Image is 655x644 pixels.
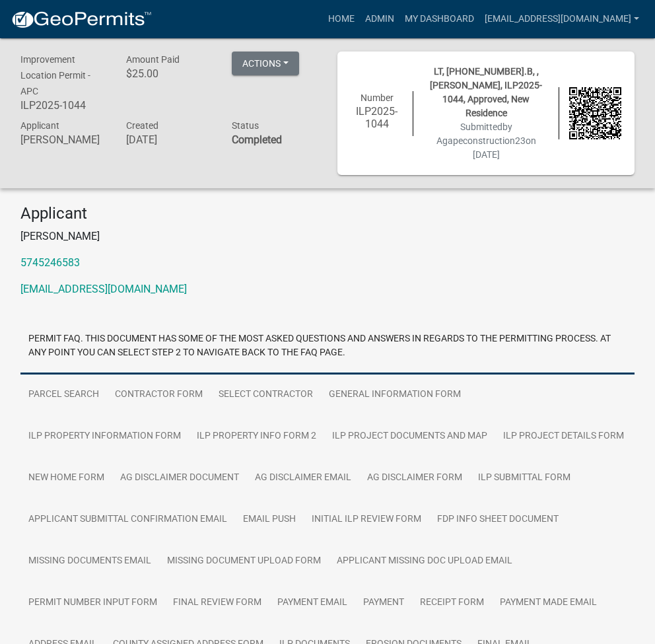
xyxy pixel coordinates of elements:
[126,54,180,65] span: Amount Paid
[412,582,492,624] a: Receipt Form
[235,499,304,541] a: Email Push
[112,457,247,499] a: Ag Disclaimer Document
[269,582,355,624] a: Payment Email
[361,92,394,103] span: Number
[126,120,158,131] span: Created
[107,374,211,416] a: Contractor Form
[20,99,106,112] h6: ILP2025-1044
[126,133,212,146] h6: [DATE]
[232,52,299,75] button: Actions
[436,122,536,160] span: Submitted on [DATE]
[495,415,632,458] a: ILP Project Details Form
[20,229,635,244] p: [PERSON_NAME]
[360,7,399,32] a: Admin
[126,67,212,80] h6: $25.00
[189,415,324,458] a: ILP Property Info Form 2
[232,120,259,131] span: Status
[211,374,321,416] a: Select contractor
[20,120,59,131] span: Applicant
[359,457,470,499] a: Ag Disclaimer Form
[304,499,429,541] a: Initial ILP Review Form
[479,7,644,32] a: [EMAIL_ADDRESS][DOMAIN_NAME]
[247,457,359,499] a: Ag Disclaimer Email
[165,582,269,624] a: Final Review Form
[351,105,403,130] h6: ILP2025-1044
[159,540,329,583] a: Missing Document Upload Form
[329,540,520,583] a: Applicant Missing Doc Upload Email
[20,374,107,416] a: Parcel search
[430,66,542,118] span: LT, [PHONE_NUMBER].B, , [PERSON_NAME], ILP2025-1044, Approved, New Residence
[20,582,165,624] a: Permit Number Input Form
[323,7,360,32] a: Home
[20,283,187,295] a: [EMAIL_ADDRESS][DOMAIN_NAME]
[20,540,159,583] a: Missing Documents Email
[20,415,189,458] a: ILP Property Information Form
[20,54,90,96] span: Improvement Location Permit - APC
[492,582,605,624] a: Payment Made Email
[20,318,635,375] a: Permit FAQ. This document has some of the most asked questions and answers in regards to the perm...
[324,415,495,458] a: ILP Project Documents and Map
[20,499,235,541] a: Applicant Submittal Confirmation Email
[321,374,469,416] a: General Information Form
[20,256,80,269] a: 5745246583
[232,133,282,146] strong: Completed
[20,457,112,499] a: New Home Form
[20,204,635,223] h4: Applicant
[20,133,106,146] h6: [PERSON_NAME]
[470,457,578,499] a: ILP Submittal Form
[429,499,567,541] a: FDP INFO Sheet Document
[569,87,621,139] img: QR code
[355,582,412,624] a: Payment
[399,7,479,32] a: My Dashboard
